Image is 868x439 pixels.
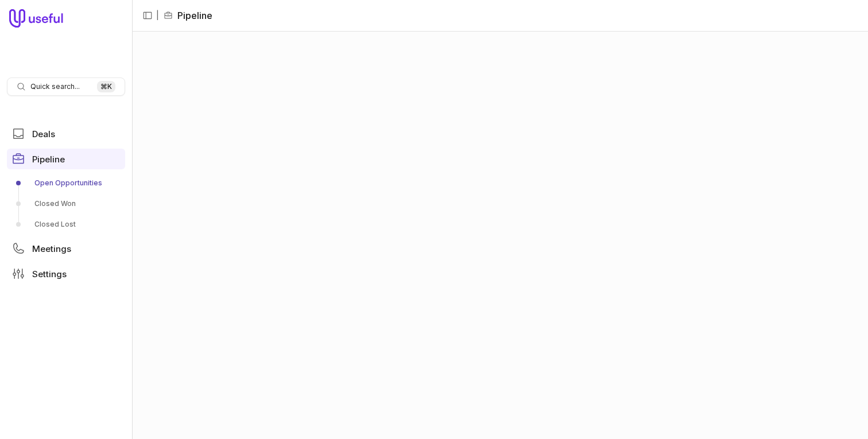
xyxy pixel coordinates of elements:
a: Pipeline [7,149,125,169]
kbd: ⌘ K [97,81,115,92]
li: Pipeline [164,9,212,22]
span: Meetings [32,244,71,253]
div: Pipeline submenu [7,174,125,234]
a: Closed Lost [7,215,125,234]
span: | [156,9,159,22]
span: Pipeline [32,155,65,164]
span: Deals [32,130,55,138]
button: Collapse sidebar [139,7,156,24]
span: Quick search... [30,82,80,91]
a: Closed Won [7,195,125,213]
span: Settings [32,270,67,278]
a: Settings [7,263,125,284]
a: Open Opportunities [7,174,125,192]
a: Meetings [7,238,125,259]
a: Deals [7,123,125,144]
